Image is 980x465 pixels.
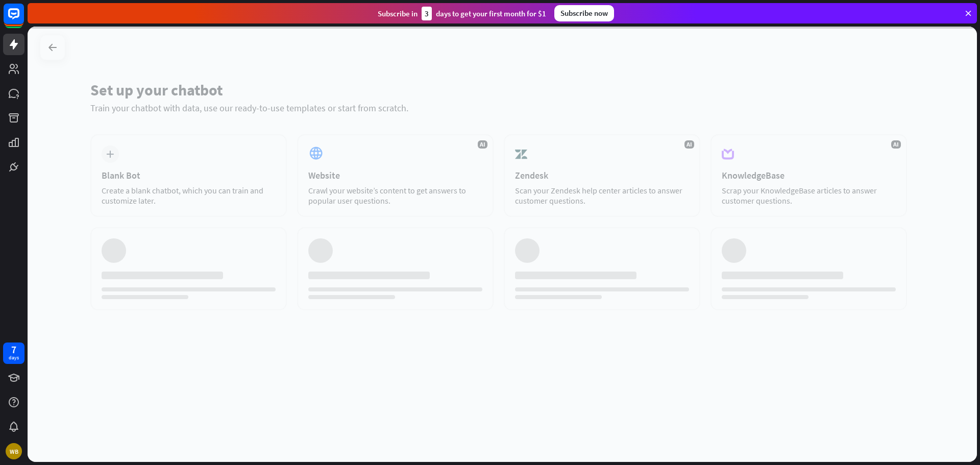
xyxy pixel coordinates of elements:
[6,443,22,459] div: WB
[9,354,19,361] div: days
[3,342,24,364] a: 7 days
[11,345,16,354] div: 7
[422,7,432,20] div: 3
[378,7,546,20] div: Subscribe in days to get your first month for $1
[554,5,614,21] div: Subscribe now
